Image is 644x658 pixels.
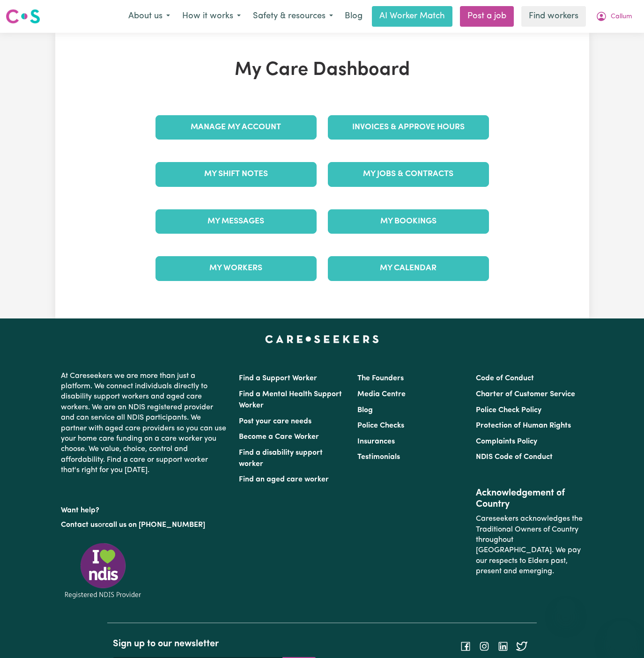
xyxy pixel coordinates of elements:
a: AI Worker Match [372,6,452,27]
button: My Account [590,7,638,26]
a: The Founders [357,375,404,382]
h1: My Care Dashboard [150,59,495,81]
span: Callum [611,12,632,22]
iframe: Close message [556,598,575,617]
a: NDIS Code of Conduct [476,453,553,461]
button: About us [122,7,176,26]
h2: Sign up to our newsletter [113,638,316,650]
a: Complaints Policy [476,438,537,445]
a: Insurances [357,438,395,445]
h2: Acknowledgement of Country [476,488,583,510]
p: Want help? [61,502,228,516]
a: Follow Careseekers on LinkedIn [497,643,509,650]
p: or [61,516,228,534]
a: Post your care needs [239,418,311,425]
button: How it works [176,7,247,26]
img: Registered NDIS provider [61,541,145,600]
a: Become a Care Worker [239,433,319,441]
a: Protection of Human Rights [476,422,571,429]
a: Find a disability support worker [239,449,323,468]
a: My Bookings [328,209,489,234]
a: Follow Careseekers on Instagram [479,643,490,650]
a: Find a Mental Health Support Worker [239,391,342,409]
a: Find an aged care worker [239,476,329,483]
a: My Messages [155,209,317,234]
a: Manage My Account [155,115,317,140]
button: Safety & resources [247,7,339,26]
a: Police Checks [357,422,404,429]
a: Follow Careseekers on Twitter [516,643,527,650]
a: call us on [PHONE_NUMBER] [105,521,205,529]
p: At Careseekers we are more than just a platform. We connect individuals directly to disability su... [61,367,228,480]
a: My Jobs & Contracts [328,162,489,186]
a: Police Check Policy [476,407,541,414]
a: Invoices & Approve Hours [328,115,489,140]
a: Blog [357,407,373,414]
a: Careseekers home page [265,335,379,343]
a: My Shift Notes [155,162,317,186]
a: Charter of Customer Service [476,391,575,398]
a: Media Centre [357,391,406,398]
a: Contact us [61,521,98,529]
a: Find a Support Worker [239,375,317,382]
a: My Calendar [328,256,489,281]
a: Follow Careseekers on Facebook [460,643,471,650]
p: Careseekers acknowledges the Traditional Owners of Country throughout [GEOGRAPHIC_DATA]. We pay o... [476,510,583,580]
img: Careseekers logo [6,8,40,25]
a: My Workers [155,256,317,281]
a: Careseekers logo [6,6,40,27]
a: Post a job [460,6,514,27]
a: Code of Conduct [476,375,534,382]
a: Blog [339,6,368,27]
a: Testimonials [357,453,400,461]
iframe: Button to launch messaging window [607,621,637,651]
a: Find workers [521,6,586,27]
